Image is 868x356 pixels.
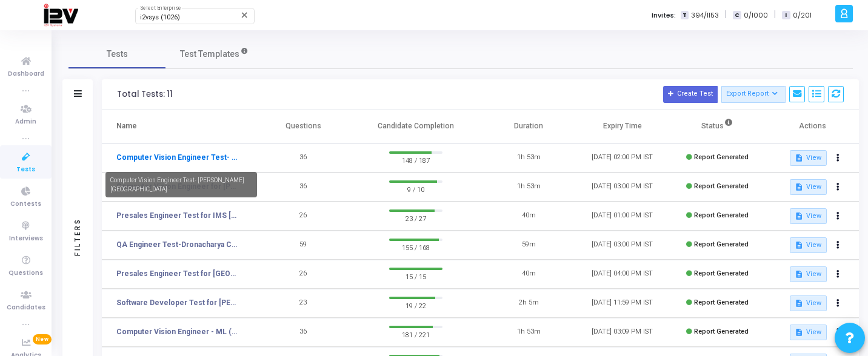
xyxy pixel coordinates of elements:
span: C [733,11,741,20]
span: | [774,8,776,21]
span: Report Generated [694,153,749,161]
td: [DATE] 03:00 PM IST [575,173,669,202]
span: 9 / 10 [389,183,443,195]
span: Report Generated [694,182,749,190]
img: logo [43,3,78,27]
span: 19 / 22 [389,299,443,311]
a: QA Engineer Test-Dronacharya College of Engineering 2026 [116,239,238,250]
span: Report Generated [694,298,749,306]
th: Duration [482,110,576,143]
span: 0/201 [793,10,812,21]
mat-icon: description [795,328,803,337]
mat-icon: Clear [240,10,250,20]
div: Filters [72,170,83,303]
td: [DATE] 03:09 PM IST [575,318,669,347]
label: Invites: [652,10,676,21]
span: Questions [8,268,43,279]
div: Computer Vision Engineer Test- [PERSON_NAME][GEOGRAPHIC_DATA] [105,172,257,197]
td: 40m [482,202,576,231]
th: Name [102,110,256,143]
button: View [790,150,827,166]
mat-icon: description [795,299,803,308]
td: [DATE] 03:00 PM IST [575,231,669,260]
td: [DATE] 01:00 PM IST [575,202,669,231]
td: 36 [256,318,350,347]
button: View [790,295,827,311]
span: 23 / 27 [389,212,443,224]
span: 394/1153 [691,10,719,21]
mat-icon: description [795,183,803,191]
a: Presales Engineer Test for [GEOGRAPHIC_DATA] [116,268,238,279]
span: Interviews [9,234,43,244]
th: Candidate Completion [350,110,481,143]
span: Report Generated [694,328,749,335]
td: 26 [256,202,350,231]
span: Report Generated [694,240,749,248]
span: Report Generated [694,269,749,277]
th: Questions [256,110,350,143]
span: 155 / 168 [389,241,443,253]
span: 15 / 15 [389,270,443,282]
span: i2vsys (1026) [140,13,180,21]
span: I [782,11,790,20]
span: Test Templates [180,48,239,61]
td: [DATE] 02:00 PM IST [575,143,669,173]
button: View [790,237,827,253]
span: Report Generated [694,211,749,219]
span: Dashboard [8,69,44,79]
td: 36 [256,143,350,173]
a: Computer Vision Engineer Test- [PERSON_NAME][GEOGRAPHIC_DATA] [116,152,238,163]
mat-icon: description [795,212,803,220]
td: 26 [256,260,350,289]
a: Software Developer Test for [PERSON_NAME] [116,297,238,308]
td: 59m [482,231,576,260]
button: Export Report [721,86,786,103]
th: Status [669,110,765,143]
mat-icon: description [795,154,803,162]
span: Admin [15,117,36,127]
td: 59 [256,231,350,260]
td: 1h 53m [482,318,576,347]
td: 1h 53m [482,173,576,202]
td: 40m [482,260,576,289]
mat-icon: description [795,241,803,249]
span: Tests [16,165,35,175]
th: Actions [765,110,859,143]
span: 0/1000 [744,10,768,21]
span: T [681,11,689,20]
td: 2h 5m [482,289,576,318]
button: View [790,266,827,282]
span: 181 / 221 [389,328,443,340]
span: Contests [10,199,41,209]
button: View [790,325,827,340]
span: | [725,8,727,21]
span: Candidates [7,303,45,313]
div: Total Tests: 11 [117,90,173,99]
span: 148 / 187 [389,154,443,166]
td: 23 [256,289,350,318]
mat-icon: description [795,270,803,279]
a: Presales Engineer Test for IMS [GEOGRAPHIC_DATA] [116,210,238,221]
span: Tests [107,48,128,61]
button: View [790,179,827,195]
td: [DATE] 04:00 PM IST [575,260,669,289]
a: Computer Vision Engineer - ML (2) [116,326,238,337]
span: New [33,334,52,344]
th: Expiry Time [575,110,669,143]
td: [DATE] 11:59 PM IST [575,289,669,318]
td: 1h 53m [482,143,576,173]
button: View [790,208,827,224]
button: Create Test [663,86,718,103]
td: 36 [256,173,350,202]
